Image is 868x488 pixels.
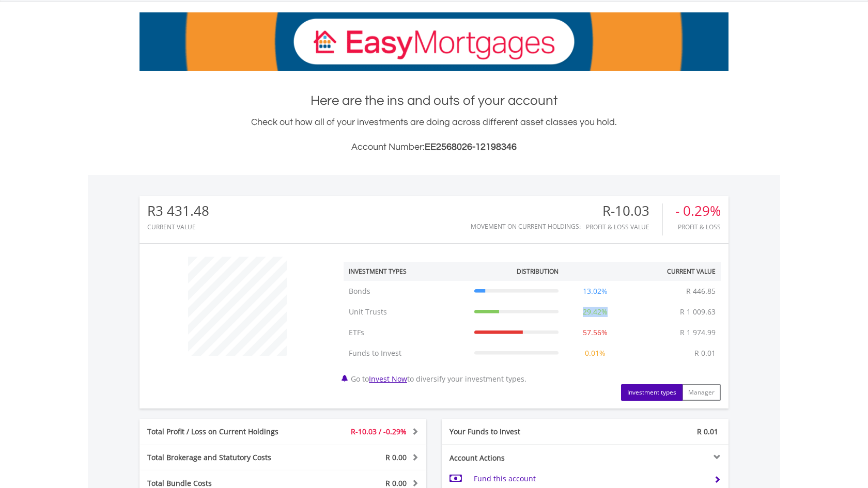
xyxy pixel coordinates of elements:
div: - 0.29% [675,203,721,218]
th: Current Value [626,262,721,281]
td: ETFs [344,322,469,343]
button: Manager [682,384,721,401]
span: R 0.00 [385,478,407,488]
h1: Here are the ins and outs of your account [139,91,729,110]
div: Total Profit / Loss on Current Holdings [139,427,307,437]
span: EE2568026-12198346 [425,142,517,152]
div: R3 431.48 [147,203,209,218]
img: EasyMortage Promotion Banner [139,12,729,71]
div: Check out how all of your investments are doing across different asset classes you hold. [139,115,729,154]
td: 29.42% [564,302,627,322]
h3: Account Number: [139,140,729,154]
div: Account Actions [442,453,585,463]
div: Total Brokerage and Statutory Costs [139,452,307,463]
div: Go to to diversify your investment types. [336,251,729,401]
td: R 1 009.63 [675,302,721,322]
td: R 446.85 [681,281,721,302]
span: R 0.00 [385,452,407,462]
td: Bonds [344,281,469,302]
button: Investment types [621,384,683,401]
td: 0.01% [564,343,627,364]
span: R 0.01 [697,427,718,436]
td: 57.56% [564,322,627,343]
th: Investment Types [344,262,469,281]
td: R 0.01 [689,343,721,364]
td: Funds to Invest [344,343,469,364]
div: Profit & Loss [675,224,721,230]
span: R-10.03 / -0.29% [351,427,407,436]
div: Distribution [517,267,559,276]
div: R-10.03 [586,203,662,218]
td: Fund this account [474,471,706,486]
td: 13.02% [564,281,627,302]
div: CURRENT VALUE [147,224,209,230]
td: R 1 974.99 [675,322,721,343]
a: Invest Now [369,374,407,384]
td: Unit Trusts [344,302,469,322]
div: Your Funds to Invest [442,427,585,437]
div: Movement on Current Holdings: [471,223,581,230]
div: Profit & Loss Value [586,224,662,230]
